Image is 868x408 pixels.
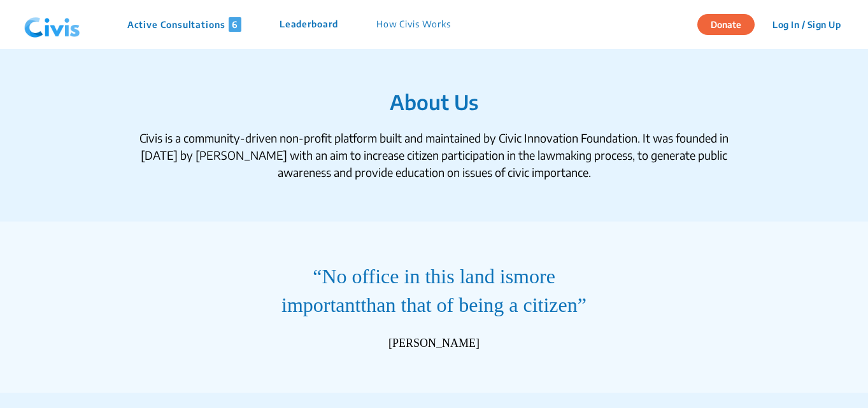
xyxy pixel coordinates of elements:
[697,17,764,30] a: Donate
[376,17,451,32] p: How Civis Works
[388,335,480,352] div: [PERSON_NAME]
[127,17,241,32] p: Active Consultations
[697,14,755,35] button: Donate
[76,90,792,114] h1: About Us
[229,17,241,32] span: 6
[280,17,338,32] p: Leaderboard
[129,129,740,181] div: Civis is a community-driven non-profit platform built and maintained by Civic Innovation Foundati...
[19,6,85,44] img: navlogo.png
[259,262,609,320] q: No office in this land is than that of being a citizen
[764,15,849,34] button: Log In / Sign Up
